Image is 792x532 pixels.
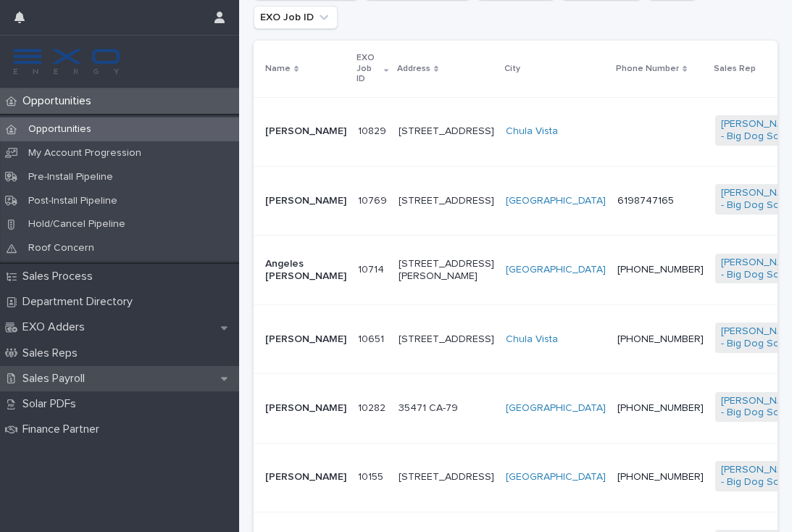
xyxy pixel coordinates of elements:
[17,295,144,309] p: Department Directory
[506,402,606,415] a: [GEOGRAPHIC_DATA]
[714,61,756,77] p: Sales Rep
[265,125,346,138] p: [PERSON_NAME]
[265,471,346,483] p: [PERSON_NAME]
[17,171,125,183] p: Pre-Install Pipeline
[17,423,111,436] p: Finance Partner
[17,320,96,334] p: EXO Adders
[617,334,704,344] a: [PHONE_NUMBER]
[17,123,103,136] p: Opportunities
[506,264,606,276] a: [GEOGRAPHIC_DATA]
[397,61,430,77] p: Address
[265,333,346,346] p: [PERSON_NAME]
[506,471,606,483] a: [GEOGRAPHIC_DATA]
[399,471,494,483] p: [STREET_ADDRESS]
[617,196,674,206] a: 6198747165
[358,468,386,483] p: 10155
[506,125,558,138] a: Chula Vista
[17,218,137,230] p: Hold/Cancel Pipeline
[265,61,291,77] p: Name
[617,403,704,413] a: [PHONE_NUMBER]
[17,195,129,207] p: Post-Install Pipeline
[358,122,389,138] p: 10829
[399,258,494,283] p: [STREET_ADDRESS][PERSON_NAME]
[399,195,494,207] p: [STREET_ADDRESS]
[358,399,388,415] p: 10282
[617,265,704,275] a: [PHONE_NUMBER]
[358,192,390,207] p: 10769
[265,402,346,415] p: [PERSON_NAME]
[265,258,346,283] p: Angeles [PERSON_NAME]
[17,270,104,283] p: Sales Process
[17,372,96,386] p: Sales Payroll
[358,261,387,276] p: 10714
[616,61,679,77] p: Phone Number
[17,242,106,254] p: Roof Concern
[17,346,89,360] p: Sales Reps
[504,61,520,77] p: City
[358,331,387,346] p: 10651
[617,472,704,482] a: [PHONE_NUMBER]
[17,147,153,159] p: My Account Progression
[399,402,494,415] p: 35471 CA-79
[506,195,606,207] a: [GEOGRAPHIC_DATA]
[399,125,494,138] p: [STREET_ADDRESS]
[254,6,338,29] button: EXO Job ID
[357,50,380,87] p: EXO Job ID
[17,397,88,411] p: Solar PDFs
[399,333,494,346] p: [STREET_ADDRESS]
[17,94,103,108] p: Opportunities
[265,195,346,207] p: [PERSON_NAME]
[12,47,122,76] img: FKS5r6ZBThi8E5hshIGi
[506,333,558,346] a: Chula Vista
